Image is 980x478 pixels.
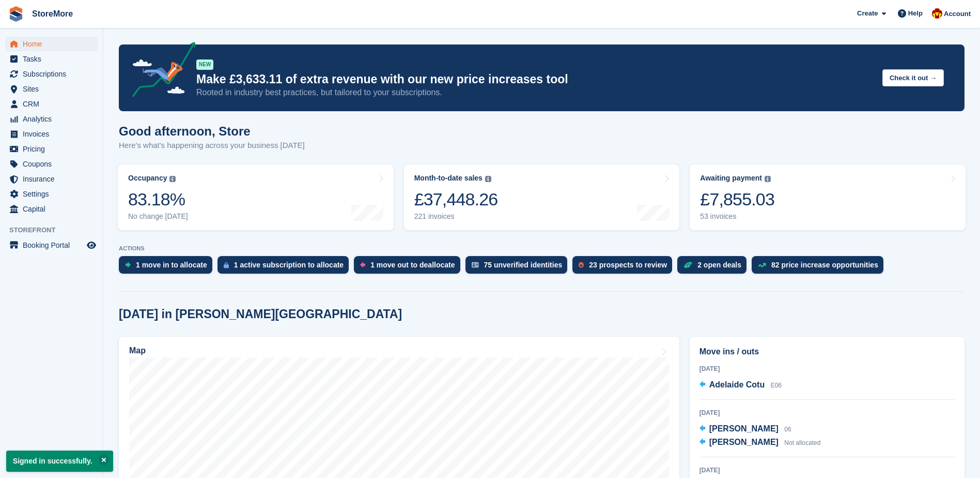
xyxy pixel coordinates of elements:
[85,239,98,251] a: Preview store
[9,225,103,235] span: Storefront
[699,364,955,374] div: [DATE]
[5,67,98,81] a: menu
[765,176,771,182] img: icon-info-grey-7440780725fd019a000dd9b08b2336e03edf1995a4989e88bcd33f0948082b44.svg
[23,172,85,186] span: Insurance
[119,245,965,252] p: ACTIONS
[5,127,98,141] a: menu
[5,112,98,126] a: menu
[857,8,878,19] span: Create
[125,262,131,268] img: move_ins_to_allocate_icon-fdf77a2bb77ea45bf5b3d319d69a93e2d87916cf1d5bf7949dd705db3b84f3ca.svg
[23,82,85,96] span: Sites
[589,261,667,269] div: 23 prospects to review
[136,261,207,269] div: 1 move in to allocate
[784,426,791,433] span: 06
[5,202,98,216] a: menu
[758,263,766,267] img: price_increase_opportunities-93ffe204e8149a01c8c9dc8f82e8f89637d9d84a8eef4429ea346261dce0b2c0.svg
[677,256,752,279] a: 2 open deals
[119,256,217,279] a: 1 move in to allocate
[23,127,85,141] span: Invoices
[23,187,85,201] span: Settings
[129,346,146,355] h2: Map
[700,174,762,183] div: Awaiting payment
[944,9,971,19] span: Account
[118,165,394,230] a: Occupancy 83.18% No change [DATE]
[414,174,483,183] div: Month-to-date sales
[709,438,779,446] span: [PERSON_NAME]
[752,256,889,279] a: 82 price increase opportunities
[5,157,98,171] a: menu
[28,5,77,22] a: StoreMore
[697,261,741,269] div: 2 open deals
[709,424,779,433] span: [PERSON_NAME]
[5,37,98,51] a: menu
[360,262,365,268] img: move_outs_to_deallocate_icon-f764333ba52eb49d3ac5e1228854f67142a1ed5810a6f6cc68b1a99e826820c5.svg
[699,436,821,450] a: [PERSON_NAME] Not allocated
[700,212,774,221] div: 53 invoices
[699,466,955,475] div: [DATE]
[5,187,98,201] a: menu
[404,165,680,230] a: Month-to-date sales £37,448.26 221 invoices
[123,42,196,101] img: price-adjustments-announcement-icon-8257ccfd72463d97f412b2fc003d46551f7dbcb40ab6d574587a9cd5c0d94...
[699,379,782,392] a: Adelaide Cotu E06
[771,382,782,389] span: E06
[23,202,85,216] span: Capital
[5,142,98,156] a: menu
[465,256,573,279] a: 75 unverified identities
[23,157,85,171] span: Coupons
[23,238,85,252] span: Booking Portal
[699,346,955,358] h2: Move ins / outs
[354,256,465,279] a: 1 move out to deallocate
[771,261,878,269] div: 82 price increase opportunities
[6,451,113,472] p: Signed in successfully.
[700,189,774,210] div: £7,855.03
[196,87,874,98] p: Rooted in industry best practices, but tailored to your subscriptions.
[932,8,942,19] img: Store More Team
[472,262,479,268] img: verify_identity-adf6edd0f0f0b5bbfe63781bf79b02c33cf7c696d77639b501bdc392416b5a36.svg
[128,189,188,210] div: 83.18%
[128,212,188,221] div: No change [DATE]
[485,176,491,182] img: icon-info-grey-7440780725fd019a000dd9b08b2336e03edf1995a4989e88bcd33f0948082b44.svg
[23,97,85,111] span: CRM
[579,262,584,268] img: prospect-51fa495bee0391a8d652442698ab0144808aea92771e9ea1ae160a38d050c398.svg
[169,176,176,182] img: icon-info-grey-7440780725fd019a000dd9b08b2336e03edf1995a4989e88bcd33f0948082b44.svg
[882,69,944,86] button: Check it out →
[8,6,24,22] img: stora-icon-8386f47178a22dfd0bd8f6a31ec36ba5ce8667c1dd55bd0f319d3a0aa187defe.svg
[196,72,874,87] p: Make £3,633.11 of extra revenue with our new price increases tool
[784,439,820,446] span: Not allocated
[5,238,98,252] a: menu
[5,97,98,111] a: menu
[234,261,344,269] div: 1 active subscription to allocate
[119,307,402,321] h2: [DATE] in [PERSON_NAME][GEOGRAPHIC_DATA]
[23,112,85,126] span: Analytics
[23,52,85,66] span: Tasks
[699,408,955,417] div: [DATE]
[23,37,85,51] span: Home
[217,256,354,279] a: 1 active subscription to allocate
[484,261,563,269] div: 75 unverified identities
[5,82,98,96] a: menu
[370,261,455,269] div: 1 move out to deallocate
[196,59,213,70] div: NEW
[119,140,305,152] p: Here's what's happening across your business [DATE]
[5,52,98,66] a: menu
[908,8,923,19] span: Help
[119,124,305,138] h1: Good afternoon, Store
[699,423,791,436] a: [PERSON_NAME] 06
[709,380,765,389] span: Adelaide Cotu
[414,212,498,221] div: 221 invoices
[683,261,692,268] img: deal-1b604bf984904fb50ccaf53a9ad4b4a5d6e5aea283cecdc64d6e3604feb123c2.svg
[690,165,966,230] a: Awaiting payment £7,855.03 53 invoices
[23,67,85,81] span: Subscriptions
[23,142,85,156] span: Pricing
[572,256,677,279] a: 23 prospects to review
[5,172,98,186] a: menu
[414,189,498,210] div: £37,448.26
[224,262,229,268] img: active_subscription_to_allocate_icon-d502201f5373d7db506a760aba3b589e785aa758c864c3986d89f69b8ff3...
[128,174,167,183] div: Occupancy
